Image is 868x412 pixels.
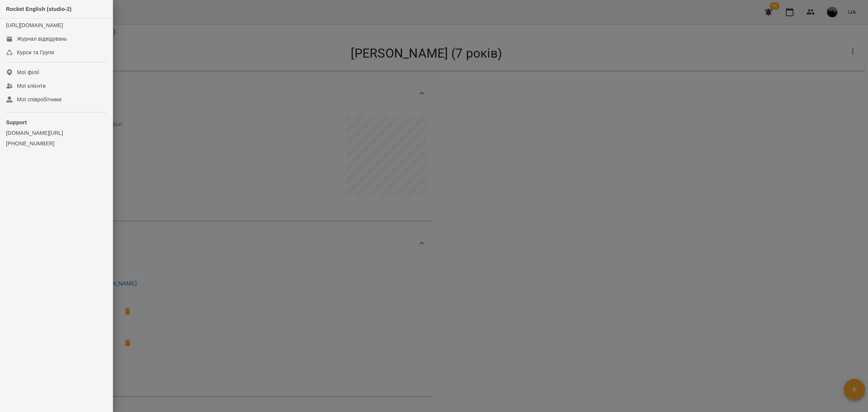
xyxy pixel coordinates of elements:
[17,82,46,90] div: Мої клієнти
[6,140,107,147] a: [PHONE_NUMBER]
[17,35,67,43] div: Журнал відвідувань
[6,119,107,126] p: Support
[17,49,54,56] div: Курси та Групи
[6,129,107,137] a: [DOMAIN_NAME][URL]
[17,96,62,103] div: Мої співробітники
[17,69,39,76] div: Мої філії
[6,22,63,28] a: [URL][DOMAIN_NAME]
[6,6,72,12] span: Rocket English (studio-2)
